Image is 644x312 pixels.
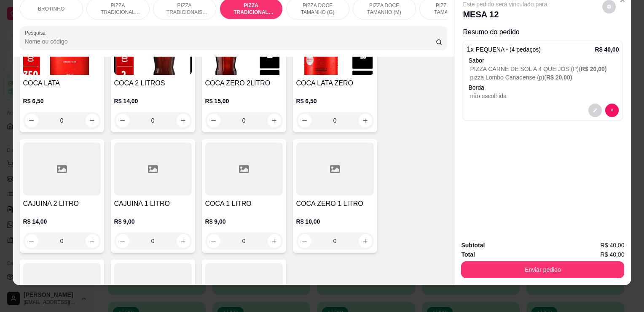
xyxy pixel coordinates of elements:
p: PIZZA TRADICIONAL TAMANHO (P) [227,2,276,16]
p: 1 x [467,44,540,55]
strong: Subtotal [461,242,485,249]
button: increase-product-quantity [268,234,281,248]
label: Pesquisa [25,29,48,36]
button: decrease-product-quantity [25,234,38,248]
span: R$ 40,00 [601,241,625,250]
p: PIZZA TRADICIONAIS TAMANHO (M) [160,2,209,16]
p: R$ 6,50 [296,97,374,105]
button: increase-product-quantity [268,114,281,127]
p: Borda [468,83,619,92]
p: BROTINHO [38,5,64,12]
p: PIZZA DOCE TAMANHO (M) [360,2,409,16]
button: decrease-product-quantity [25,114,38,127]
button: increase-product-quantity [86,234,99,248]
p: R$ 9,00 [205,217,283,226]
p: pizza Lombo Canadense (p) ( [470,73,619,82]
p: R$ 10,00 [296,217,374,226]
button: increase-product-quantity [359,234,372,248]
h4: COCA 1 LITRO [205,199,283,209]
div: Sabor [468,56,619,65]
p: R$ 14,00 [114,97,192,105]
p: PIZZA CARNE DE SOL A 4 QUEIJOS (P) ( [470,65,619,73]
h4: CAJUINA 1 LITRO [114,199,192,209]
p: PIZZA TRADICIONAL TAMANHO (G) [94,2,142,16]
p: R$ 40,00 [595,45,619,54]
p: R$ 14,00 [23,217,101,226]
button: decrease-product-quantity [588,104,602,117]
strong: Total [461,251,475,258]
h4: COCA 2 LITROS [114,78,192,88]
button: decrease-product-quantity [298,234,311,248]
p: Resumo do pedido [463,27,623,37]
button: increase-product-quantity [359,114,372,127]
h4: CAJUINA 2 LITRO [23,199,101,209]
button: decrease-product-quantity [207,114,220,127]
p: MESA 12 [463,8,547,20]
button: decrease-product-quantity [207,234,220,248]
button: increase-product-quantity [177,234,190,248]
p: PIZZA DOCE TAMANHO (G) [293,2,342,16]
p: PIZZA DOCE TAMANHO (P) [427,2,475,16]
p: não escolhida [470,92,619,100]
h4: COCA ZERO 1 LITRO [296,199,374,209]
p: R$ 6,50 [23,97,101,105]
button: decrease-product-quantity [298,114,311,127]
h4: COCA LATA [23,78,101,88]
span: R$ 20,00 ) [581,66,607,72]
h4: COCA LATA ZERO [296,78,374,88]
span: PEQUENA - (4 pedaços) [476,46,541,53]
input: Pesquisa [25,37,436,46]
span: R$ 40,00 [601,250,625,259]
button: decrease-product-quantity [116,114,129,127]
p: R$ 9,00 [114,217,192,226]
button: Enviar pedido [461,261,624,278]
button: decrease-product-quantity [605,104,619,117]
button: increase-product-quantity [177,114,190,127]
p: R$ 15,00 [205,97,283,105]
button: increase-product-quantity [86,114,99,127]
span: R$ 20,00 ) [546,74,572,81]
h4: COCA ZERO 2LITRO [205,78,283,88]
button: decrease-product-quantity [116,234,129,248]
